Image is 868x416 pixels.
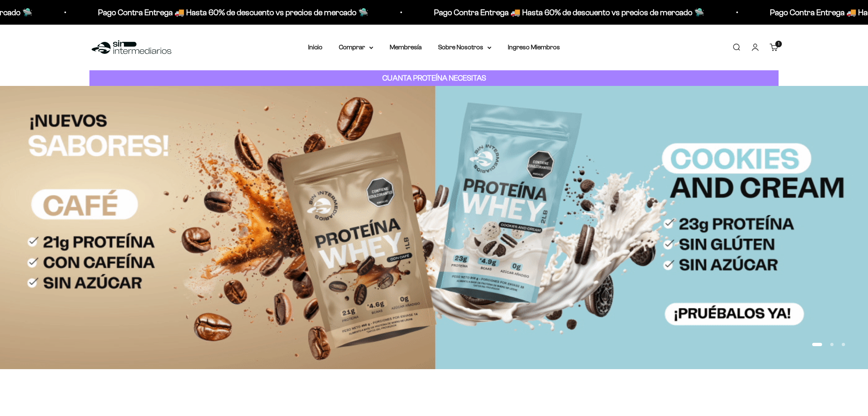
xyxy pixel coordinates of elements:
[390,44,422,51] a: Membresía
[339,42,373,53] summary: Comprar
[93,6,363,19] p: Pago Contra Entrega 🚚 Hasta 60% de descuento vs precios de mercado 🛸
[508,44,560,51] a: Ingreso Miembros
[438,42,491,53] summary: Sobre Nosotros
[308,44,322,51] a: Inicio
[778,42,779,46] span: 1
[429,6,699,19] p: Pago Contra Entrega 🚚 Hasta 60% de descuento vs precios de mercado 🛸
[382,74,486,82] strong: CUANTA PROTEÍNA NECESITAS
